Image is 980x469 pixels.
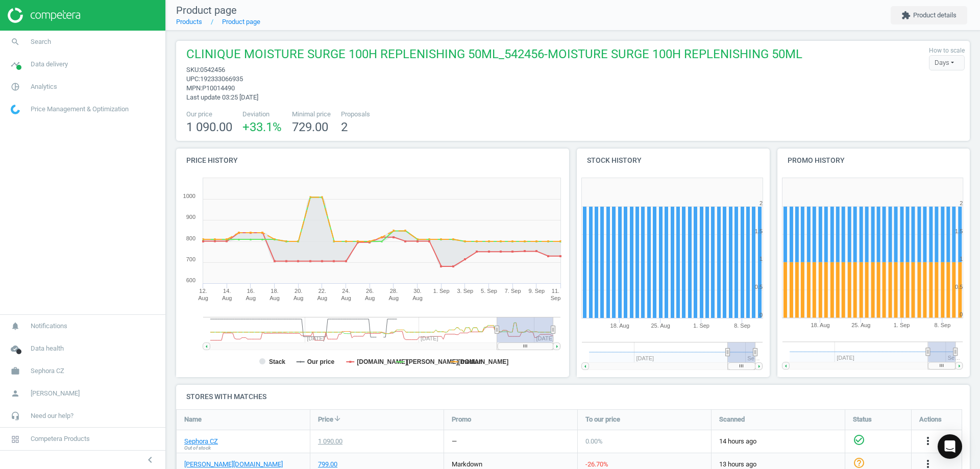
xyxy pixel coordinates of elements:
span: Price Management & Optimization [31,105,129,114]
span: Last update 03:25 [DATE] [186,93,258,101]
tspan: 18. [271,288,278,294]
text: 0 [759,312,763,318]
tspan: 1. Sep [894,323,910,329]
span: 14 hours ago [719,437,837,446]
span: 0542456 [200,66,225,73]
text: 1.5 [755,228,763,234]
text: 1000 [183,193,195,199]
tspan: 7. Sep [505,288,521,294]
div: 1 090.00 [318,437,342,446]
img: wGWNvw8QSZomAAAAABJRU5ErkJggg== [11,105,20,114]
span: Data delivery [31,60,68,69]
span: Out of stock [184,445,211,452]
span: Minimal price [292,110,331,119]
tspan: 22. [318,288,326,294]
tspan: Se… [948,355,960,361]
span: CLINIQUE MOISTURE SURGE 100H REPLENISHING 50ML_542456-MOISTURE SURGE 100H REPLENISHING 50ML [186,46,802,65]
tspan: 25. Aug [851,323,870,329]
text: 600 [186,277,195,283]
tspan: [DATE] [536,335,554,341]
tspan: 18. Aug [610,323,629,329]
span: -26.70 % [585,460,608,468]
label: How to scale [929,46,965,55]
tspan: 3. Sep [457,288,473,294]
h4: Promo history [777,149,970,172]
tspan: 1. Sep [433,288,450,294]
span: 0.00 % [585,437,603,445]
text: 800 [186,235,195,241]
tspan: Aug [389,295,399,301]
i: pie_chart_outlined [6,77,25,96]
span: 2 [341,120,348,134]
tspan: 8. Sep [935,323,951,329]
text: 0.5 [955,284,963,290]
span: P10014490 [202,84,235,92]
h4: Price history [176,149,569,172]
span: Notifications [31,322,67,331]
tspan: Aug [293,295,304,301]
tspan: Our price [307,358,335,365]
div: Open Intercom Messenger [938,434,962,459]
a: Product page [222,18,260,26]
span: Our price [186,110,232,119]
text: 900 [186,214,195,220]
span: Name [184,415,202,424]
tspan: 8. Sep [734,323,750,329]
span: 13 hours ago [719,460,837,469]
button: chevron_left [137,453,163,466]
text: 1 [960,256,963,262]
tspan: 18. Aug [811,323,829,329]
h4: Stores with matches [176,385,970,409]
h4: Stock history [577,149,770,172]
i: more_vert [922,435,934,447]
tspan: Aug [198,295,208,301]
span: Product page [176,4,237,16]
text: 700 [186,256,195,262]
i: work [6,361,25,381]
i: help_outline [853,457,865,469]
tspan: Sep [551,295,561,301]
span: Scanned [719,415,745,424]
i: person [6,384,25,403]
i: timeline [6,55,25,74]
span: Competera Products [31,434,90,443]
i: notifications [6,316,25,336]
tspan: Aug [365,295,375,301]
div: — [452,437,457,446]
tspan: 11. [552,288,559,294]
tspan: Aug [269,295,280,301]
tspan: Aug [246,295,256,301]
span: Data health [31,344,64,353]
span: Sephora CZ [31,366,64,376]
tspan: 16. [247,288,255,294]
tspan: Aug [412,295,423,301]
tspan: Aug [341,295,351,301]
button: more_vert [922,435,934,448]
tspan: Stack [269,358,285,365]
a: Products [176,18,202,26]
tspan: 28. [390,288,398,294]
span: [PERSON_NAME] [31,389,80,398]
span: Search [31,37,51,46]
i: cloud_done [6,339,25,358]
tspan: [DOMAIN_NAME] [357,358,407,365]
span: sku : [186,66,200,73]
text: 0 [960,312,963,318]
span: Analytics [31,82,57,91]
tspan: 14. [223,288,231,294]
i: extension [901,11,911,20]
tspan: 1. Sep [693,323,709,329]
text: 2 [960,200,963,206]
span: 1 090.00 [186,120,232,134]
text: 2 [759,200,763,206]
tspan: Aug [222,295,232,301]
tspan: Aug [317,295,328,301]
span: +33.1 % [242,120,282,134]
span: To our price [585,415,620,424]
i: check_circle_outline [853,434,865,446]
span: Proposals [341,110,370,119]
i: arrow_downward [333,414,341,423]
span: mpn : [186,84,202,92]
tspan: 26. [366,288,374,294]
img: ajHJNr6hYgQAAAAASUVORK5CYII= [8,8,80,23]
